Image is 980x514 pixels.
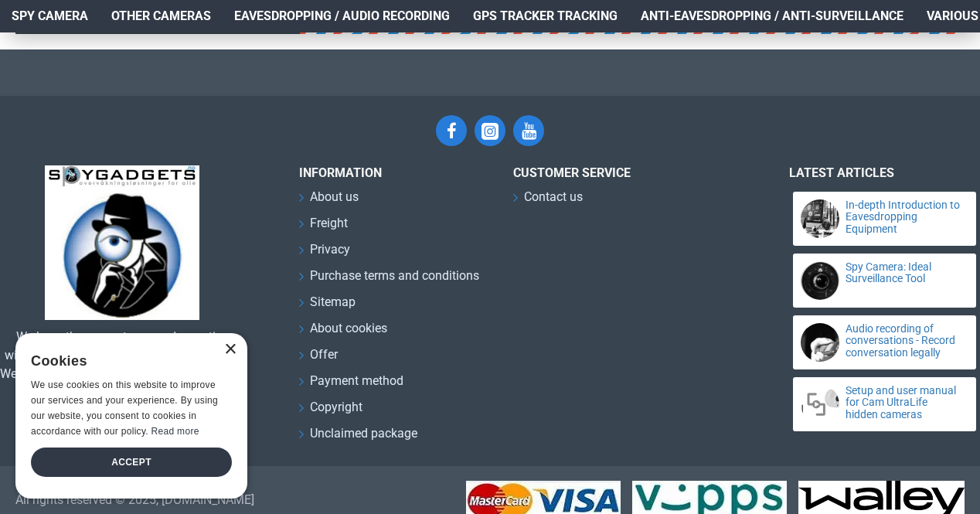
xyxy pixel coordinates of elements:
a: Sitemap [299,293,356,319]
a: Contact us [513,188,583,214]
font: Various [927,9,978,23]
font: Sitemap [310,294,356,309]
a: Audio recording of conversations - Record conversation legally [846,323,962,359]
font: Spy Camera: Ideal Surveillance Tool [846,260,931,284]
font: INFORMATION [299,165,382,180]
font: Purchase terms and conditions [310,268,479,283]
div: Close [224,344,236,356]
a: All rights reserved © 2025, [DOMAIN_NAME] [15,491,254,509]
font: Freight [310,216,348,230]
font: Anti-eavesdropping / Anti-surveillance [641,9,903,23]
a: Spy Camera: Ideal Surveillance Tool [846,261,962,285]
font: Offer [310,347,338,362]
font: Spy camera [12,9,88,23]
img: SpyGadgets.com [45,165,199,320]
font: About cookies [310,321,387,335]
a: About us [299,188,359,214]
font: Accept [111,457,151,468]
font: In-depth Introduction to Eavesdropping Equipment [846,199,960,235]
font: Setup and user manual for Cam UltraLife hidden cameras [846,384,956,420]
font: Other cameras [111,9,211,23]
font: Contact us [524,189,583,204]
a: Payment method [299,372,403,398]
a: In-depth Introduction to Eavesdropping Equipment [846,199,962,235]
font: Privacy [310,242,350,257]
a: Privacy [299,240,350,267]
div: Accept [31,448,232,477]
font: Eavesdropping / Audio recording [234,9,450,23]
font: Payment method [310,373,403,388]
font: Read more [151,426,199,437]
font: GPS Tracker Tracking [473,9,618,23]
a: Read more, opens a new window [151,426,199,437]
font: Latest articles [789,165,894,180]
font: We use cookies on this website to improve our services and your experience. By using our website,... [31,380,218,436]
a: Setup and user manual for Cam UltraLife hidden cameras [846,385,962,420]
a: Unclaimed package [299,424,417,451]
font: Copyright [310,400,362,414]
font: Cookies [31,353,87,369]
font: Unclaimed package [310,426,417,441]
a: Copyright [299,398,362,424]
a: About cookies [299,319,387,346]
a: Purchase terms and conditions [299,267,479,293]
font: All rights reserved © 2025, [DOMAIN_NAME] [15,492,254,507]
font: × [224,336,237,361]
a: Offer [299,346,338,372]
font: Customer service [513,165,631,180]
font: About us [310,189,359,204]
font: Audio recording of conversations - Record conversation legally [846,322,955,359]
a: Freight [299,214,348,240]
